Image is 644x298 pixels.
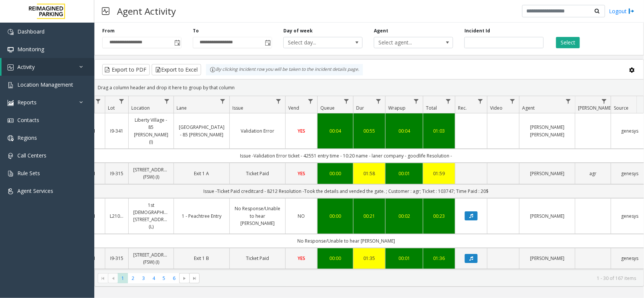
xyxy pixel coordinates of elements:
[507,96,518,106] a: Video Filter Menu
[390,127,418,134] div: 00:04
[428,127,450,134] a: 01:03
[234,170,281,177] a: Ticket Paid
[8,82,14,88] img: 'icon'
[8,100,14,106] img: 'icon'
[192,275,198,281] span: Go to the last page
[177,105,187,111] span: Lane
[162,96,172,106] a: Location Filter Menu
[284,37,346,48] span: Select day...
[322,212,349,220] a: 00:00
[152,64,201,75] button: Export to Excel
[358,255,381,262] div: 01:35
[411,96,421,106] a: Wrapup Filter Menu
[178,124,225,138] a: [GEOGRAPHIC_DATA] - 85 [PERSON_NAME]
[117,96,127,106] a: Lot Filter Menu
[131,105,150,111] span: Location
[298,128,305,134] span: YES
[475,96,486,106] a: Rec. Filter Menu
[169,273,179,283] span: Page 6
[290,127,313,134] a: YES
[218,96,228,106] a: Lane Filter Menu
[616,127,644,134] a: genesys
[578,105,612,111] span: [PERSON_NAME]
[298,255,305,261] span: YES
[428,255,450,262] div: 01:36
[322,127,349,134] a: 00:04
[556,37,580,48] button: Select
[204,275,636,281] kendo-pager-info: 1 - 30 of 167 items
[524,170,570,177] a: [PERSON_NAME]
[524,124,570,138] a: [PERSON_NAME] [PERSON_NAME]
[102,64,150,75] button: Export to PDF
[110,170,124,177] a: I9-315
[358,127,381,134] a: 00:55
[356,105,364,111] span: Dur
[8,153,14,159] img: 'icon'
[17,81,73,88] span: Location Management
[373,96,384,106] a: Dur Filter Menu
[426,105,437,111] span: Total
[524,255,570,262] a: [PERSON_NAME]
[388,105,406,111] span: Wrapup
[149,273,159,283] span: Page 4
[390,212,418,220] div: 00:02
[128,273,138,283] span: Page 2
[17,116,39,124] span: Contacts
[390,255,418,262] div: 00:01
[290,170,313,177] a: YES
[8,118,14,124] img: 'icon'
[178,170,225,177] a: Exit 1 A
[17,99,37,106] span: Reports
[428,212,450,220] a: 00:23
[118,273,128,283] span: Page 1
[17,187,53,194] span: Agent Services
[95,96,644,270] div: Data table
[614,105,629,111] span: Source
[113,2,180,20] h3: Agent Activity
[17,63,35,70] span: Activity
[609,7,635,15] a: Logout
[322,255,349,262] a: 00:00
[288,105,299,111] span: Vend
[563,96,573,106] a: Agent Filter Menu
[464,28,490,34] label: Incident Id
[159,273,169,283] span: Page 5
[341,96,352,106] a: Queue Filter Menu
[358,212,381,220] div: 00:21
[443,96,453,106] a: Total Filter Menu
[133,251,169,266] a: [STREET_ADDRESS] (FSW) (I)
[298,170,305,177] span: YES
[138,273,149,283] span: Page 3
[102,2,109,20] img: pageIcon
[206,64,363,75] div: By clicking Incident row you will be taken to the incident details page.
[17,46,44,53] span: Monitoring
[189,273,200,284] span: Go to the last page
[306,96,316,106] a: Vend Filter Menu
[108,105,115,111] span: Lot
[8,135,14,141] img: 'icon'
[390,170,418,177] a: 00:01
[358,170,381,177] a: 01:58
[428,170,450,177] a: 01:59
[283,28,313,34] label: Day of week
[490,105,503,111] span: Video
[234,255,281,262] a: Ticket Paid
[133,166,169,180] a: [STREET_ADDRESS] (FSW) (I)
[8,171,14,177] img: 'icon'
[17,134,37,141] span: Regions
[173,37,181,48] span: Toggle popup
[8,64,14,70] img: 'icon'
[234,205,281,227] a: No Response/Unable to hear [PERSON_NAME]
[616,170,644,177] a: genesys
[298,213,305,219] span: NO
[290,212,313,220] a: NO
[110,255,124,262] a: I9-315
[616,255,644,262] a: genesys
[95,81,644,94] div: Drag a column header and drop it here to group by that column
